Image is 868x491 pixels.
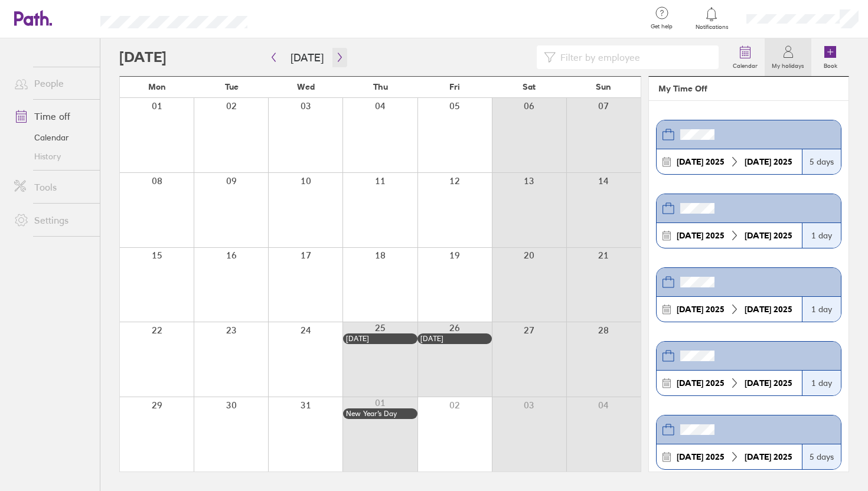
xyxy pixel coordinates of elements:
label: My holidays [765,59,811,70]
a: [DATE] 2025[DATE] 20251 day [656,341,841,396]
a: Time off [5,104,100,128]
div: 2025 [740,378,797,388]
a: People [5,71,100,95]
a: [DATE] 2025[DATE] 20251 day [656,267,841,322]
div: 2025 [672,157,729,166]
span: Get help [642,23,681,30]
div: 1 day [802,223,841,248]
a: My holidays [765,38,811,76]
div: 2025 [672,452,729,461]
div: 5 days [802,444,841,469]
a: History [5,147,100,166]
span: Sat [523,82,536,91]
strong: [DATE] [745,378,771,388]
strong: [DATE] [677,156,703,167]
div: 2025 [740,305,797,314]
a: Book [811,38,849,76]
strong: [DATE] [677,451,703,462]
span: Notifications [693,24,731,31]
strong: [DATE] [745,156,771,167]
div: 5 days [802,149,841,174]
div: [DATE] [420,335,489,343]
strong: [DATE] [745,304,771,315]
a: Notifications [693,6,731,31]
header: My Time Off [649,77,849,101]
a: Settings [5,208,100,232]
div: [DATE] [346,335,415,343]
button: [DATE] [281,48,333,67]
strong: [DATE] [745,230,771,241]
div: 2025 [672,305,729,314]
span: Thu [373,82,388,91]
label: Calendar [726,59,765,70]
div: 2025 [740,157,797,166]
span: Mon [148,82,166,91]
input: Filter by employee [556,46,712,68]
strong: [DATE] [677,304,703,315]
div: New Year’s Day [346,410,415,418]
div: 2025 [740,452,797,461]
a: [DATE] 2025[DATE] 20255 days [656,120,841,175]
div: 1 day [802,371,841,395]
span: Fri [449,82,460,91]
label: Book [817,59,844,70]
div: 1 day [802,297,841,322]
a: Calendar [726,38,765,76]
a: [DATE] 2025[DATE] 20251 day [656,194,841,248]
div: 2025 [740,231,797,240]
strong: [DATE] [677,378,703,388]
span: Wed [297,82,315,91]
a: [DATE] 2025[DATE] 20255 days [656,415,841,470]
a: Calendar [5,128,100,147]
strong: [DATE] [745,451,771,462]
a: Tools [5,175,100,199]
div: 2025 [672,378,729,388]
strong: [DATE] [677,230,703,241]
div: 2025 [672,231,729,240]
span: Sun [596,82,611,91]
span: Tue [225,82,239,91]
